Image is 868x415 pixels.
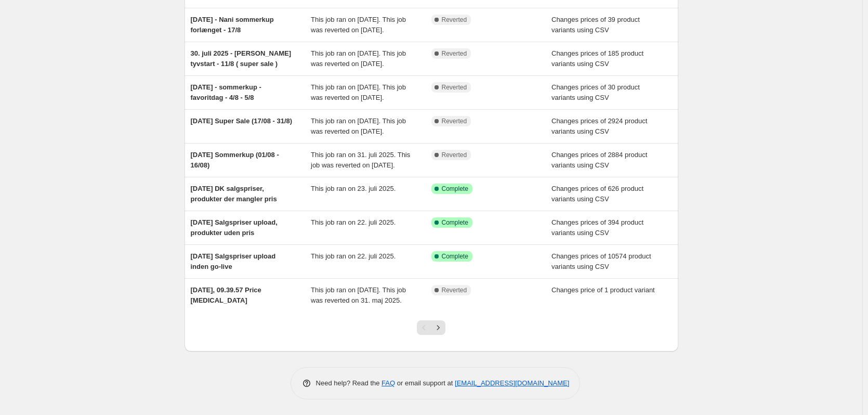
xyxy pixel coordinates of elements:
[311,185,396,192] span: This job ran on 23. juli 2025.
[191,185,277,203] span: [DATE] DK salgspriser, produkter der mangler pris
[442,252,468,261] span: Complete
[191,117,293,125] span: [DATE] Super Sale (17/08 - 31/8)
[551,151,647,169] span: Changes prices of 2884 product variants using CSV
[442,16,467,24] span: Reverted
[431,320,445,335] button: Next
[551,218,643,237] span: Changes prices of 394 product variants using CSV
[191,218,278,237] span: [DATE] Salgspriser upload, produkter uden pris
[442,117,467,125] span: Reverted
[442,286,467,294] span: Reverted
[191,286,261,304] span: [DATE], 09.39.57 Price [MEDICAL_DATA]
[442,218,468,227] span: Complete
[191,83,261,101] span: [DATE] - sommerkup - favoritdag - 4/8 - 5/8
[191,49,292,68] span: 30. juli 2025 - [PERSON_NAME] tyvstart - 11/8 ( super sale )
[191,151,279,169] span: [DATE] Sommerkup (01/08 - 16/08)
[442,185,468,193] span: Complete
[311,83,406,101] span: This job ran on [DATE]. This job was reverted on [DATE].
[551,16,640,34] span: Changes prices of 39 product variants using CSV
[316,379,382,387] span: Need help? Read the
[191,16,274,34] span: [DATE] - Nani sommerkup forlænget - 17/8
[551,83,640,101] span: Changes prices of 30 product variants using CSV
[311,218,396,226] span: This job ran on 22. juli 2025.
[455,379,569,387] a: [EMAIL_ADDRESS][DOMAIN_NAME]
[551,252,651,270] span: Changes prices of 10574 product variants using CSV
[311,117,406,135] span: This job ran on [DATE]. This job was reverted on [DATE].
[442,49,467,58] span: Reverted
[551,286,655,294] span: Changes price of 1 product variant
[551,49,643,68] span: Changes prices of 185 product variants using CSV
[551,185,643,203] span: Changes prices of 626 product variants using CSV
[442,83,467,92] span: Reverted
[382,379,395,387] a: FAQ
[395,379,455,387] span: or email support at
[311,151,410,169] span: This job ran on 31. juli 2025. This job was reverted on [DATE].
[551,117,647,135] span: Changes prices of 2924 product variants using CSV
[311,252,396,260] span: This job ran on 22. juli 2025.
[311,49,406,68] span: This job ran on [DATE]. This job was reverted on [DATE].
[311,16,406,34] span: This job ran on [DATE]. This job was reverted on [DATE].
[191,252,276,270] span: [DATE] Salgspriser upload inden go-live
[417,320,445,335] nav: Pagination
[311,286,406,304] span: This job ran on [DATE]. This job was reverted on 31. maj 2025.
[442,151,467,159] span: Reverted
